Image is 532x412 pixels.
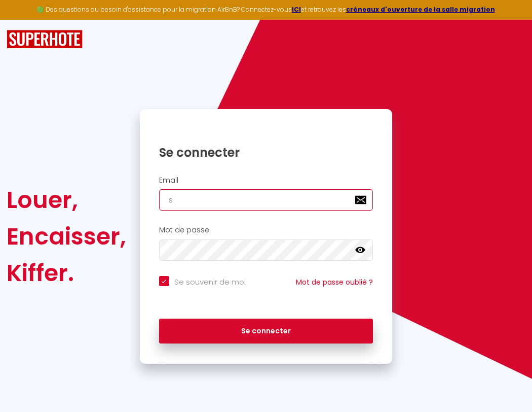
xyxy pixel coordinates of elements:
[159,145,373,160] h1: Se connecter
[296,277,373,287] a: Mot de passe oublié ?
[7,255,126,291] div: Kiffer.
[7,30,83,49] img: SuperHote logo
[7,182,126,218] div: Louer,
[8,4,39,35] button: Ouvrir le widget de chat LiveChat
[159,319,373,344] button: Se connecter
[159,189,373,211] input: Ton Email
[346,5,495,14] a: créneaux d'ouverture de la salle migration
[159,176,373,185] h2: Email
[7,218,126,255] div: Encaisser,
[159,226,373,234] h2: Mot de passe
[292,5,301,14] a: ICI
